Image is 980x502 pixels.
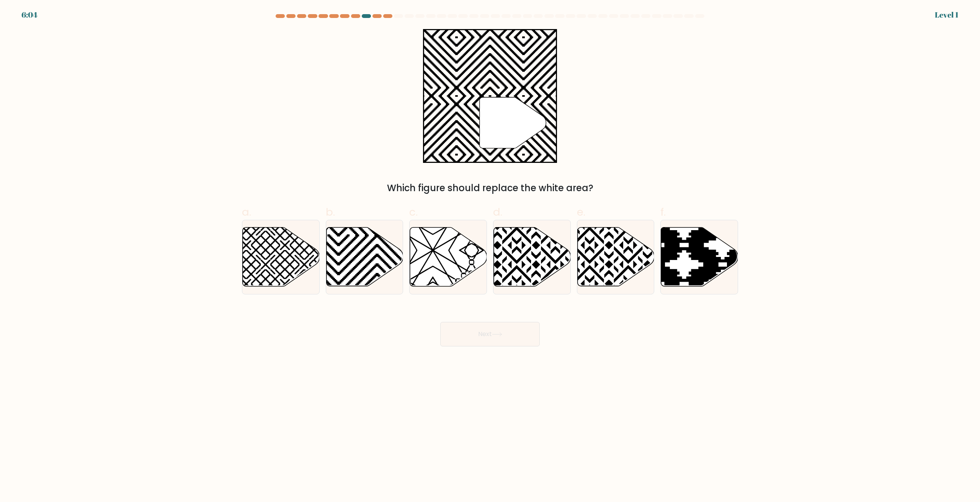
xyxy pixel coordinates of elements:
span: b. [326,205,335,219]
div: Which figure should replace the white area? [247,181,733,195]
span: c. [409,205,418,219]
div: Level 1 [935,9,959,21]
span: a. [242,205,251,219]
span: e. [577,205,585,219]
g: " [480,97,546,148]
button: Next [440,322,540,346]
span: d. [493,205,502,219]
div: 6:04 [21,9,38,21]
span: f. [660,205,666,219]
